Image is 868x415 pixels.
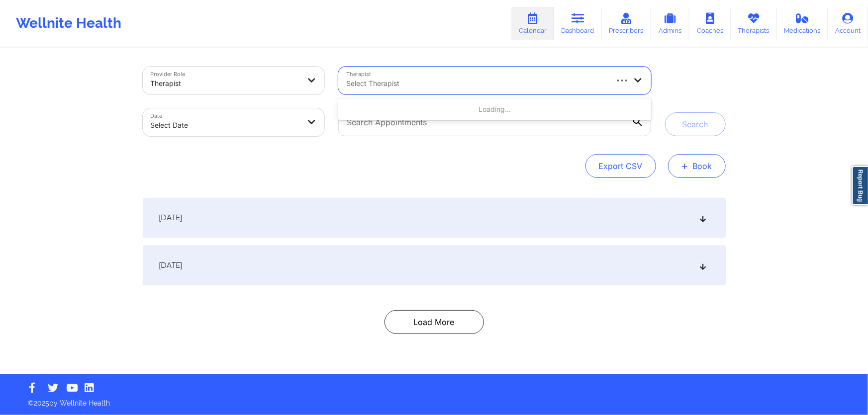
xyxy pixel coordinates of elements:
div: Loading... [338,100,651,118]
div: Therapist [151,73,300,94]
a: Coaches [689,7,731,40]
a: Calendar [511,7,554,40]
button: Export CSV [585,154,656,178]
span: [DATE] [159,260,183,270]
a: Dashboard [554,7,602,40]
a: Account [828,7,868,40]
span: [DATE] [159,213,183,223]
button: Search [665,112,726,136]
span: + [681,163,689,168]
p: © 2025 by Wellnite Health [21,391,847,408]
a: Admins [651,7,689,40]
a: Report Bug [852,166,868,205]
button: +Book [668,154,726,178]
div: Select Date [151,114,300,136]
input: Search Appointments [338,108,651,136]
button: Load More [385,310,484,334]
a: Prescribers [602,7,651,40]
a: Medications [777,7,828,40]
a: Therapists [731,7,777,40]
